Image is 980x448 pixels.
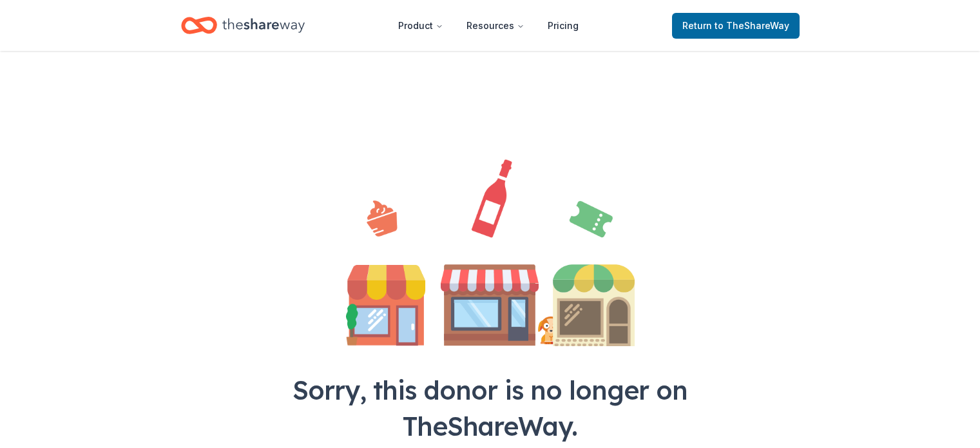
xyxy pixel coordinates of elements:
nav: Main [388,10,589,41]
a: Home [181,10,305,41]
a: Pricing [537,13,589,39]
span: Return [682,18,789,34]
button: Resources [456,13,535,39]
img: Illustration for landing page [346,159,635,346]
span: to TheShareWay [715,20,789,31]
button: Product [388,13,454,39]
a: Returnto TheShareWay [672,13,800,39]
div: Sorry, this donor is no longer on TheShareWay. [264,372,717,444]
